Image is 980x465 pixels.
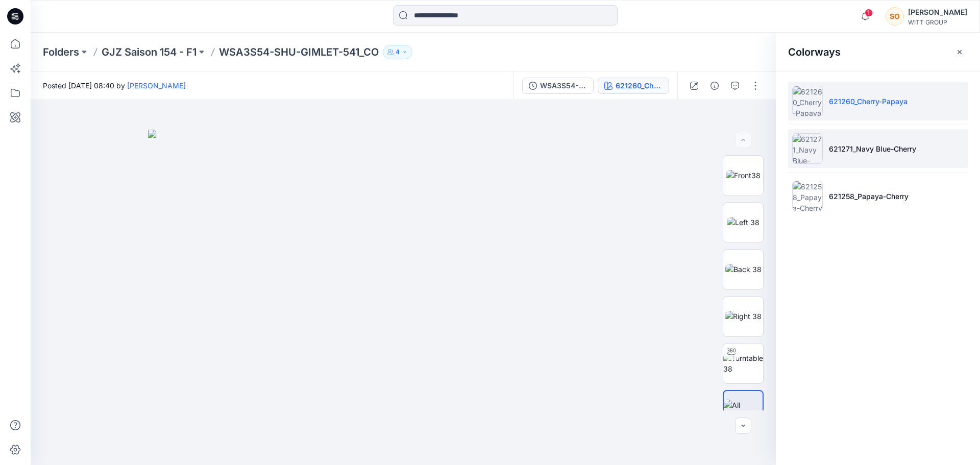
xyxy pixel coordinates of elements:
[725,264,762,275] img: Back 38
[908,6,967,18] div: [PERSON_NAME]
[908,18,967,26] div: WITT GROUP
[598,78,669,94] button: 621260_Cherry-Papaya
[127,81,186,90] a: [PERSON_NAME]
[43,45,79,59] a: Folders
[43,80,186,91] span: Posted [DATE] 08:40 by
[829,143,916,154] p: 621271_Navy Blue-Cherry
[219,45,379,59] p: WSA3S54-SHU-GIMLET-541_CO
[706,78,723,94] button: Details
[616,80,663,91] div: 621260_Cherry-Papaya
[522,78,594,94] button: WSA3S54-SHU-GIMLET-541_CO
[792,181,823,211] img: 621258_Papaya-Cherry
[383,45,412,59] button: 4
[396,46,400,58] p: 4
[540,80,587,91] div: WSA3S54-SHU-GIMLET-541_CO
[829,191,909,202] p: 621258_Papaya-Cherry
[723,353,763,374] img: Turntable 38
[865,9,873,17] span: 1
[727,217,759,228] img: Left 38
[726,170,761,181] img: Front38
[788,46,841,58] h2: Colorways
[725,311,762,322] img: Right 38
[792,133,823,164] img: 621271_Navy Blue-Cherry
[102,45,197,59] a: GJZ Saison 154 - F1
[724,400,763,421] img: All colorways
[829,96,908,107] p: 621260_Cherry-Papaya
[792,86,823,116] img: 621260_Cherry-Papaya
[886,7,904,26] div: SO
